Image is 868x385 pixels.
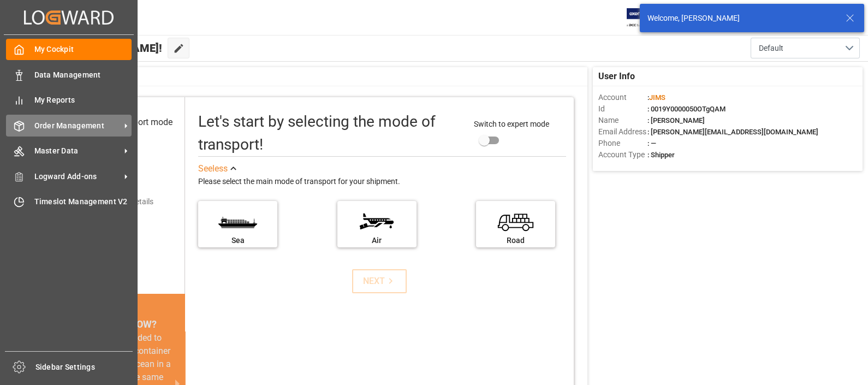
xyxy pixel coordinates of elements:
div: Welcome, [PERSON_NAME] [647,13,835,24]
span: : [PERSON_NAME][EMAIL_ADDRESS][DOMAIN_NAME] [647,128,818,136]
a: My Cockpit [6,39,132,60]
div: Air [343,235,411,246]
a: Data Management [6,64,132,85]
div: NEXT [363,275,396,288]
div: Sea [204,235,272,246]
span: Account [598,92,647,103]
button: open menu [751,38,860,58]
span: Email Address [598,126,647,138]
span: Default [759,43,783,54]
div: Please select the main mode of transport for your shipment. [198,175,566,188]
span: JIMS [649,93,665,102]
span: Name [598,115,647,126]
span: My Cockpit [34,44,132,55]
span: Sidebar Settings [35,362,133,373]
span: : — [647,139,656,147]
span: Phone [598,138,647,149]
span: Master Data [34,145,121,157]
span: Order Management [34,120,121,132]
span: Logward Add-ons [34,171,121,182]
span: : 0019Y0000050OTgQAM [647,105,726,113]
span: : Shipper [647,151,675,159]
button: NEXT [352,269,407,293]
span: My Reports [34,94,132,106]
span: : [647,93,665,102]
div: See less [198,162,228,175]
span: Timeslot Management V2 [34,196,132,208]
a: Timeslot Management V2 [6,191,132,212]
div: Add shipping details [85,196,153,208]
div: Let's start by selecting the mode of transport! [198,110,463,156]
span: Account Type [598,149,647,161]
span: Data Management [34,69,132,81]
span: : [PERSON_NAME] [647,116,705,125]
div: Road [481,235,550,246]
img: Exertis%20JAM%20-%20Email%20Logo.jpg_1722504956.jpg [627,8,664,27]
span: Id [598,103,647,115]
a: My Reports [6,90,132,111]
span: User Info [598,70,635,83]
span: Switch to expert mode [474,120,549,128]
